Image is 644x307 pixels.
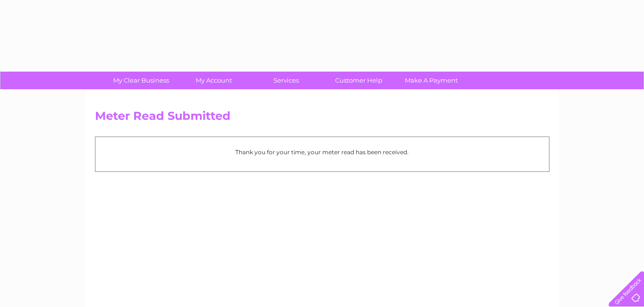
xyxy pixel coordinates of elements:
a: Customer Help [319,72,398,89]
a: My Clear Business [102,72,180,89]
a: My Account [174,72,253,89]
p: Thank you for your time, your meter read has been received. [100,148,544,157]
a: Services [247,72,326,89]
a: Make A Payment [392,72,471,89]
h2: Meter Read Submitted [95,109,549,127]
